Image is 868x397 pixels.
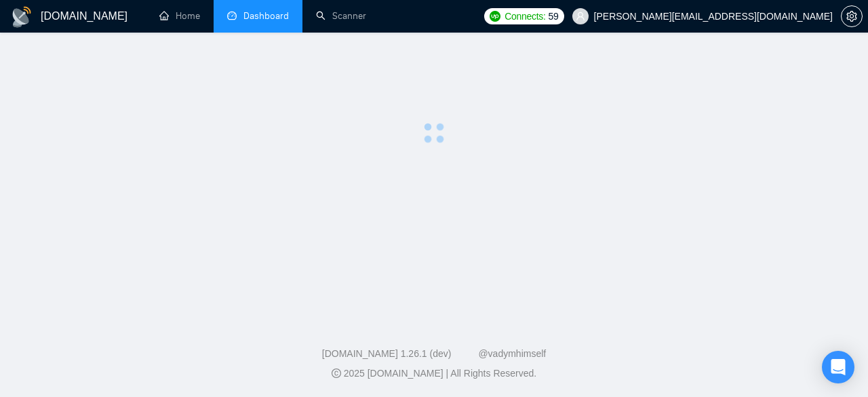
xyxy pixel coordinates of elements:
[227,11,237,20] span: dashboard
[316,10,366,22] a: searchScanner
[11,6,33,28] img: logo
[505,9,545,24] span: Connects:
[322,348,452,359] a: [DOMAIN_NAME] 1.26.1 (dev)
[243,10,289,22] span: Dashboard
[822,351,854,383] div: Open Intercom Messenger
[841,11,863,22] a: setting
[842,11,862,22] span: setting
[332,368,341,378] span: copyright
[490,11,500,22] img: upwork-logo.png
[576,12,585,21] span: user
[841,5,863,27] button: setting
[549,9,559,24] span: 59
[159,10,200,22] a: homeHome
[11,366,857,381] div: 2025 [DOMAIN_NAME] | All Rights Reserved.
[478,348,546,359] a: @vadymhimself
